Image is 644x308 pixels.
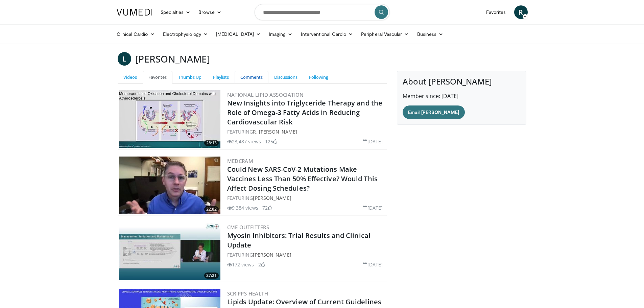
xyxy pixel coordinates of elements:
[253,195,291,201] a: [PERSON_NAME]
[119,90,220,148] a: 28:13
[227,261,254,268] li: 172 views
[253,128,297,135] a: R. [PERSON_NAME]
[204,273,219,279] span: 27:21
[172,71,207,84] a: Thumbs Up
[363,204,383,211] li: [DATE]
[265,138,277,145] li: 125
[118,52,131,66] a: L
[403,92,521,100] p: Member since: [DATE]
[227,204,258,211] li: 9,384 views
[119,90,220,148] img: 45ea033d-f728-4586-a1ce-38957b05c09e.300x170_q85_crop-smart_upscale.jpg
[227,91,304,98] a: National Lipid Association
[303,71,334,84] a: Following
[119,157,220,214] a: 22:02
[204,140,219,146] span: 28:13
[357,27,413,41] a: Peripheral Vascular
[159,27,212,41] a: Electrophysiology
[117,9,152,16] img: VuMedi Logo
[403,105,464,119] a: Email [PERSON_NAME]
[143,71,172,84] a: Favorites
[227,158,254,164] a: MedCram
[204,206,219,212] span: 22:02
[227,128,386,135] div: FEATURING
[157,5,195,19] a: Specialties
[258,261,265,268] li: 2
[118,71,143,84] a: Videos
[227,290,268,297] a: Scripps Health
[413,27,448,41] a: Business
[227,224,269,231] a: CME Outfitters
[113,27,159,41] a: Clinical Cardio
[227,98,383,126] a: New Insights into Triglyceride Therapy and the Role of Omega-3 Fatty Acids in Reducing Cardiovasc...
[227,165,378,193] a: Could New SARS-CoV-2 Mutations Make Vaccines Less Than 50% Effective? Would This Affect Dosing Sc...
[235,71,268,84] a: Comments
[265,27,297,41] a: Imaging
[135,52,210,66] h3: [PERSON_NAME]
[227,231,371,250] a: Myosin Inhibitors: Trial Results and Clinical Update
[262,204,272,211] li: 72
[119,223,220,280] img: 802413e4-d343-4019-b76a-e4a22c5f28e6.300x170_q85_crop-smart_upscale.jpg
[255,4,390,20] input: Search topics, interventions
[514,5,528,19] a: R
[207,71,235,84] a: Playlists
[227,138,261,145] li: 23,487 views
[119,157,220,214] img: c8973a4e-d732-45c6-8df5-960cf3ca2cdd.300x170_q85_crop-smart_upscale.jpg
[119,223,220,280] a: 27:21
[253,252,291,258] a: [PERSON_NAME]
[194,5,225,19] a: Browse
[227,194,386,202] div: FEATURING
[227,251,386,258] div: FEATURING
[363,138,383,145] li: [DATE]
[297,27,357,41] a: Interventional Cardio
[363,261,383,268] li: [DATE]
[482,5,510,19] a: Favorites
[403,77,521,87] h4: About [PERSON_NAME]
[268,71,303,84] a: Discussions
[212,27,265,41] a: [MEDICAL_DATA]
